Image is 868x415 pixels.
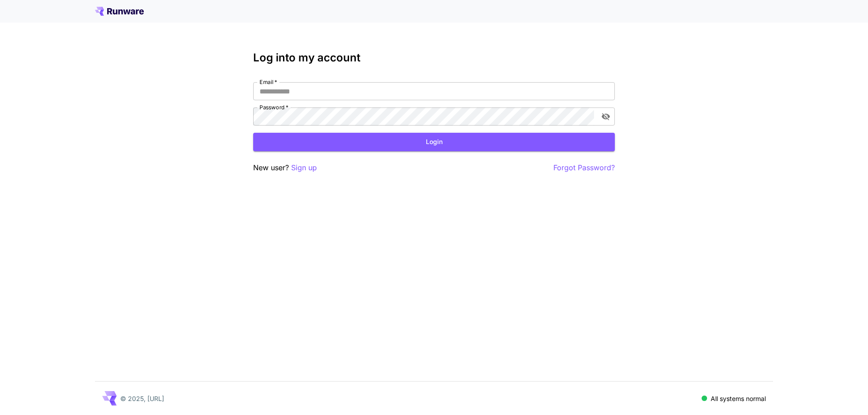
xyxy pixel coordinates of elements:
button: Login [253,133,615,151]
p: © 2025, [URL] [120,394,164,403]
button: Forgot Password? [553,162,615,173]
p: All systems normal [711,394,766,403]
label: Email [259,78,277,86]
button: Sign up [291,162,317,173]
label: Password [259,103,288,111]
button: toggle password visibility [598,108,614,125]
h3: Log into my account [253,51,615,64]
p: New user? [253,162,317,173]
